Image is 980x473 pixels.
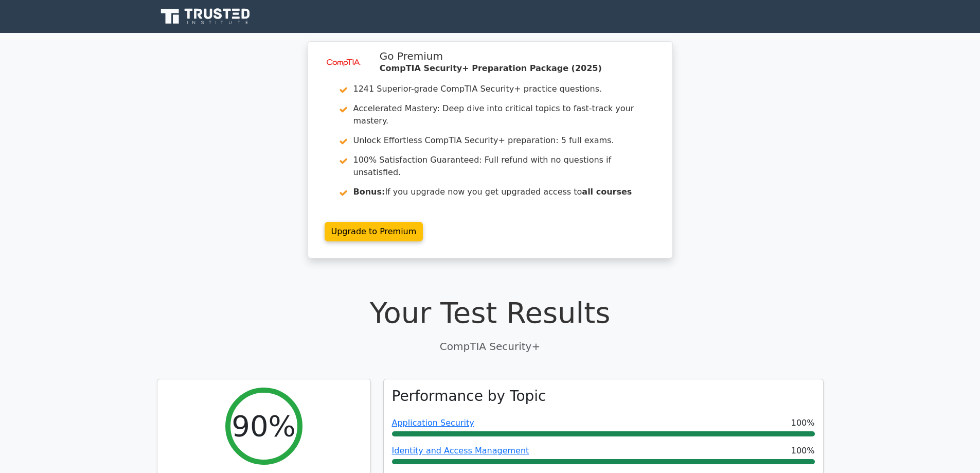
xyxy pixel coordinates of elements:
[325,222,423,241] a: Upgrade to Premium
[791,445,815,457] span: 100%
[392,418,474,428] a: Application Security
[392,388,546,405] h3: Performance by Topic
[231,409,295,443] h2: 90%
[157,295,824,330] h1: Your Test Results
[791,417,815,429] span: 100%
[157,339,824,354] p: CompTIA Security+
[392,446,529,456] a: Identity and Access Management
